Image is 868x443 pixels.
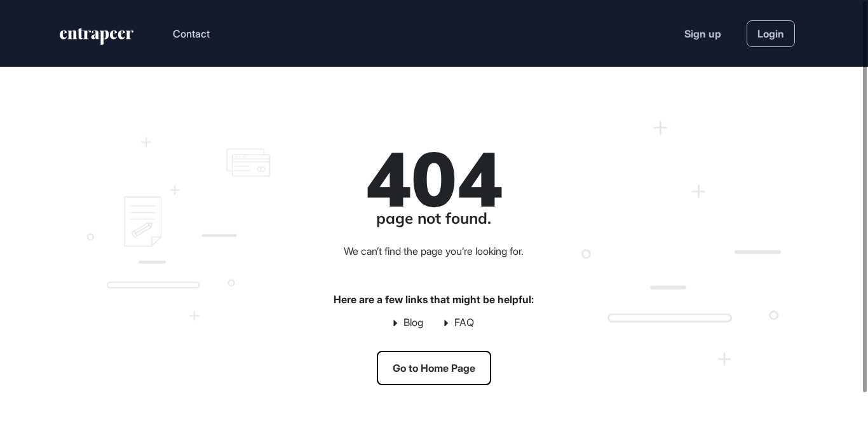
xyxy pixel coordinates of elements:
[403,317,423,329] a: Blog
[747,20,795,47] a: Login
[58,28,135,50] a: entrapeer-logo
[334,294,534,304] div: Here are a few links that might be helpful:
[173,25,210,42] button: Contact
[365,146,503,210] div: 404
[377,351,491,385] a: Go to Home Page
[344,246,524,256] div: We can’t find the page you’re looking for.
[684,26,721,41] a: Sign up
[376,210,491,226] div: page not found.
[454,317,474,329] a: FAQ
